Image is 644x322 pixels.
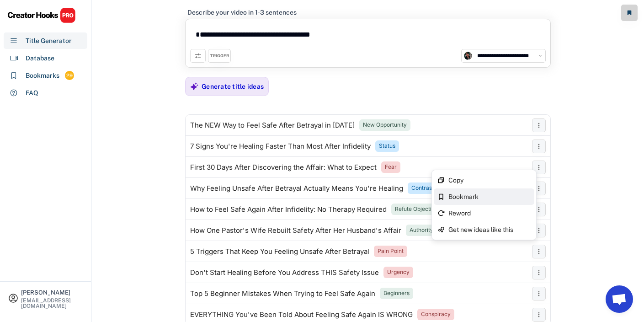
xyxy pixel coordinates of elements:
[448,226,531,233] div: Get new ideas like this
[210,53,229,59] div: TRIGGER
[187,8,297,16] div: Describe your video in 1-3 sentences
[385,163,397,171] div: Fear
[395,205,438,213] div: Refute Objection
[26,36,72,46] div: Title Generator
[410,226,433,234] div: Authority
[190,290,375,297] div: Top 5 Beginner Mistakes When Trying to Feel Safe Again
[190,164,377,171] div: First 30 Days After Discovering the Affair: What to Expect
[387,268,410,276] div: Urgency
[190,269,379,276] div: Don't Start Healing Before You Address THIS Safety Issue
[383,290,410,297] div: Beginners
[190,143,371,150] div: 7 Signs You're Healing Faster Than Most After Infidelity
[363,121,407,129] div: New Opportunity
[26,71,59,80] div: Bookmarks
[190,206,387,213] div: How to Feel Safe Again After Infidelity: No Therapy Required
[190,227,401,234] div: How One Pastor's Wife Rebuilt Safety After Her Husband's Affair
[21,298,83,309] div: [EMAIL_ADDRESS][DOMAIN_NAME]
[202,82,264,91] div: Generate title ideas
[464,52,472,60] img: channels4_profile.jpg
[421,311,451,318] div: Conspiracy
[379,142,395,150] div: Status
[190,311,413,318] div: EVERYTHING You've Been Told About Feeling Safe Again IS WRONG
[448,177,531,183] div: Copy
[606,285,633,313] a: Open chat
[411,184,434,192] div: Contrast
[26,54,54,63] div: Database
[65,72,74,80] div: 29
[26,88,38,98] div: FAQ
[21,290,83,295] div: [PERSON_NAME]
[190,122,355,129] div: The NEW Way to Feel Safe After Betrayal in [DATE]
[190,248,369,255] div: 5 Triggers That Keep You Feeling Unsafe After Betrayal
[448,210,531,216] div: Reword
[378,247,404,255] div: Pain Point
[190,185,403,192] div: Why Feeling Unsafe After Betrayal Actually Means You're Healing
[448,193,531,200] div: Bookmark
[7,7,76,23] img: CHPRO%20Logo.svg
